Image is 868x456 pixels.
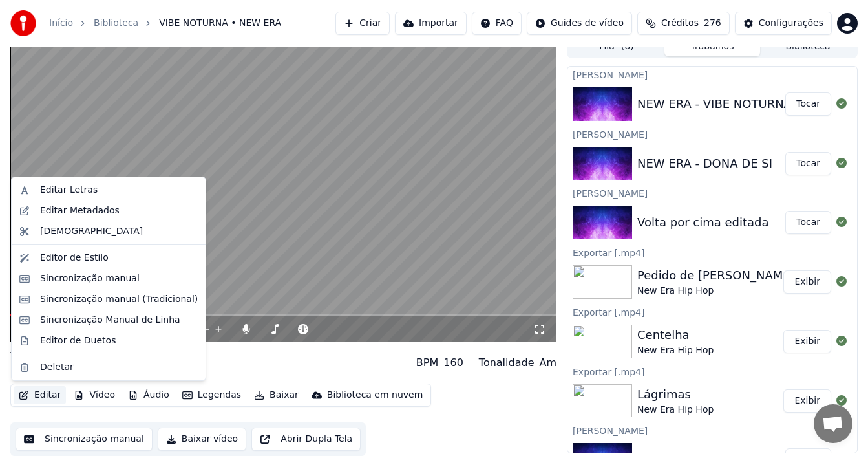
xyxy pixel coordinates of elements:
[40,204,120,217] div: Editar Metadados
[539,355,556,371] div: Am
[40,293,198,306] div: Sincronização manual (Tradicional)
[158,428,246,451] button: Baixar vídeo
[637,266,795,285] div: Pedido de [PERSON_NAME]
[416,355,438,371] div: BPM
[40,225,143,238] div: [DEMOGRAPHIC_DATA]
[479,355,535,371] div: Tonalidade
[40,252,109,265] div: Editor de Estilo
[637,285,795,298] div: New Era Hip Hop
[249,386,304,404] button: Baixar
[16,428,153,451] button: Sincronização manual
[14,386,66,404] button: Editar
[785,211,831,234] button: Tocar
[527,12,632,35] button: Guides de vídeo
[251,428,361,451] button: Abrir Dupla Tela
[49,17,73,30] a: Início
[664,38,760,56] button: Trabalhos
[735,12,832,35] button: Configurações
[637,95,792,113] div: NEW ERA - VIBE NOTURNA
[10,10,36,36] img: youka
[760,38,856,56] button: Biblioteca
[637,385,714,404] div: Lágrimas
[10,365,109,378] div: NEW ERA
[637,12,730,35] button: Créditos276
[621,40,634,53] span: ( 6 )
[661,17,699,30] span: Créditos
[783,270,831,294] button: Exibir
[704,17,721,30] span: 276
[327,389,423,402] div: Biblioteca em nuvem
[783,389,831,413] button: Exibir
[567,364,857,379] div: Exportar [.mp4]
[177,386,246,404] button: Legendas
[637,213,769,232] div: Volta por cima editada
[759,17,823,30] div: Configurações
[159,17,281,30] span: VIBE NOTURNA • NEW ERA
[69,386,120,404] button: Vídeo
[335,12,390,35] button: Criar
[567,185,857,201] div: [PERSON_NAME]
[569,38,664,56] button: Fila
[785,92,831,116] button: Tocar
[10,347,109,365] div: VIBE NOTURNA
[567,304,857,320] div: Exportar [.mp4]
[40,361,74,374] div: Deletar
[783,330,831,353] button: Exibir
[443,355,463,371] div: 160
[637,344,714,357] div: New Era Hip Hop
[637,404,714,417] div: New Era Hip Hop
[49,17,281,30] nav: breadcrumb
[40,184,98,197] div: Editar Letras
[472,12,522,35] button: FAQ
[637,155,772,173] div: NEW ERA - DONA DE SI
[40,314,180,327] div: Sincronização Manual de Linha
[637,326,714,344] div: Centelha
[814,404,852,443] a: Bate-papo aberto
[94,17,138,30] a: Biblioteca
[40,334,116,347] div: Editor de Duetos
[40,272,140,285] div: Sincronização manual
[567,67,857,82] div: [PERSON_NAME]
[567,244,857,260] div: Exportar [.mp4]
[567,422,857,438] div: [PERSON_NAME]
[785,152,831,175] button: Tocar
[567,126,857,142] div: [PERSON_NAME]
[395,12,467,35] button: Importar
[123,386,175,404] button: Áudio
